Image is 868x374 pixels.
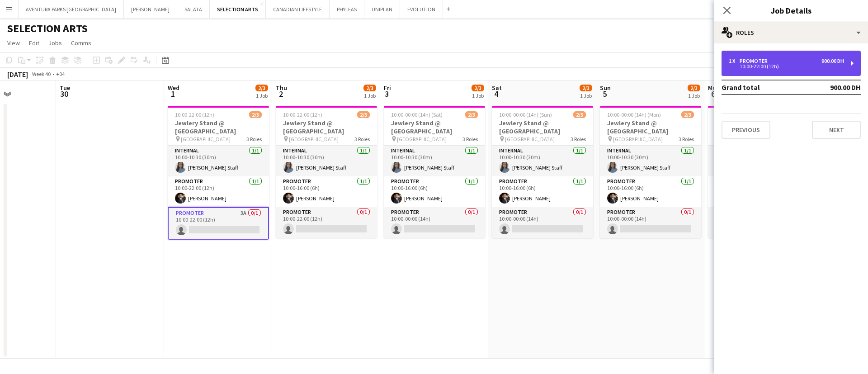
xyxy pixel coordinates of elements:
app-job-card: 10:00-22:00 (12h)2/3Jewlery Stand @ [GEOGRAPHIC_DATA] [GEOGRAPHIC_DATA]3 RolesInternal1/110:00-10... [276,106,377,238]
span: 3 Roles [462,136,478,142]
app-card-role: Promoter1/110:00-16:00 (6h)[PERSON_NAME] [492,176,593,207]
span: 5 [599,89,611,99]
app-card-role: Promoter0/110:00-00:00 (14h) [384,207,485,238]
app-card-role: Promoter0/110:00-00:00 (14h) [600,207,701,238]
app-job-card: 10:00-00:00 (14h) (Sun)2/3Jewlery Stand @ [GEOGRAPHIC_DATA] [GEOGRAPHIC_DATA]3 RolesInternal1/110... [492,106,593,238]
div: 1 Job [472,92,484,99]
app-card-role: Internal1/110:00-10:30 (30m)[PERSON_NAME] Staff [600,146,701,176]
h3: Job Details [714,5,868,16]
app-card-role: Promoter0/110:00-00:00 (14h) [492,207,593,238]
div: Promoter [740,58,771,64]
app-card-role: Promoter1/110:00-22:00 (12h)[PERSON_NAME] [168,176,269,207]
span: 2/3 [472,85,484,91]
app-card-role: Internal1/110:00-10:30 (30m)[PERSON_NAME] Staff [384,146,485,176]
span: 2/3 [465,111,478,118]
td: 900.00 DH [804,80,861,95]
span: 10:00-00:00 (14h) (Sat) [391,111,443,118]
h3: Jewlery Stand @ [GEOGRAPHIC_DATA] [600,119,701,135]
h1: SELECTION ARTS [7,22,88,35]
button: EVOLUTION [400,0,443,18]
span: 10:00-00:00 (14h) (Mon) [607,111,661,118]
app-card-role: Internal1/110:00-10:30 (30m)[PERSON_NAME] Staff [708,146,809,176]
button: SALATA [177,0,210,18]
span: 3 Roles [246,136,262,142]
span: 2/3 [580,85,592,91]
h3: Jewlery Stand @ [GEOGRAPHIC_DATA] [276,119,377,135]
app-job-card: 10:00-22:00 (12h)2/3Jewlery Stand @ [GEOGRAPHIC_DATA] [GEOGRAPHIC_DATA]3 RolesInternal1/110:00-10... [168,106,269,240]
span: Fri [384,84,391,92]
div: 1 Job [256,92,268,99]
h3: Jewlery Stand @ [GEOGRAPHIC_DATA] [384,119,485,135]
span: 2/3 [363,85,376,91]
span: 1 [166,89,179,99]
div: 1 Job [580,92,592,99]
span: Edit [29,39,39,47]
span: 2/3 [573,111,586,118]
span: 3 [382,89,391,99]
div: [DATE] [7,70,28,79]
span: 2/3 [249,111,262,118]
button: AVENTURA PARKS [GEOGRAPHIC_DATA] [19,0,124,18]
app-card-role: Internal1/110:00-10:30 (30m)[PERSON_NAME] Staff [492,146,593,176]
span: 2/3 [255,85,268,91]
button: Previous [722,121,770,139]
h3: Jewlery Stand @ [GEOGRAPHIC_DATA] [492,119,593,135]
a: Edit [25,37,43,49]
span: Tue [60,84,70,92]
div: 1 Job [364,92,376,99]
app-job-card: 10:00-22:00 (12h)2/3Jewlery Stand @ [GEOGRAPHIC_DATA] [GEOGRAPHIC_DATA]3 RolesInternal1/110:00-10... [708,106,809,238]
span: Comms [71,39,91,47]
div: 10:00-22:00 (12h) [729,64,844,69]
a: Jobs [45,37,66,49]
h3: Jewlery Stand @ [GEOGRAPHIC_DATA] [168,119,269,135]
button: Next [812,121,861,139]
div: +04 [56,71,65,77]
app-card-role: Promoter1/110:00-16:00 (6h)[PERSON_NAME] [708,176,809,207]
app-card-role: Promoter1/110:00-16:00 (6h)[PERSON_NAME] [384,176,485,207]
a: View [4,37,24,49]
span: 10:00-22:00 (12h) [175,111,214,118]
span: Jobs [48,39,62,47]
span: 3 Roles [354,136,370,142]
div: 900.00 DH [821,58,844,64]
td: Grand total [722,80,804,95]
span: 2/3 [357,111,370,118]
app-card-role: Internal1/110:00-10:30 (30m)[PERSON_NAME] Staff [168,146,269,176]
button: CANADIAN LIFESTYLE [266,0,330,18]
span: 10:00-22:00 (12h) [283,111,322,118]
span: Week 40 [30,71,52,77]
span: [GEOGRAPHIC_DATA] [397,136,447,142]
span: [GEOGRAPHIC_DATA] [613,136,663,142]
app-job-card: 10:00-00:00 (14h) (Mon)2/3Jewlery Stand @ [GEOGRAPHIC_DATA] [GEOGRAPHIC_DATA]3 RolesInternal1/110... [600,106,701,238]
span: 4 [491,89,502,99]
span: 30 [58,89,70,99]
span: Wed [168,84,179,92]
span: Thu [276,84,287,92]
h3: Jewlery Stand @ [GEOGRAPHIC_DATA] [708,119,809,135]
span: Sat [492,84,502,92]
div: 1 x [729,58,740,64]
span: [GEOGRAPHIC_DATA] [505,136,555,142]
button: PHYLEAS [330,0,364,18]
app-card-role: Promoter1/110:00-16:00 (6h)[PERSON_NAME] [276,176,377,207]
button: UNIPLAN [364,0,400,18]
span: 2/3 [681,111,694,118]
span: 3 Roles [679,136,694,142]
app-job-card: 10:00-00:00 (14h) (Sat)2/3Jewlery Stand @ [GEOGRAPHIC_DATA] [GEOGRAPHIC_DATA]3 RolesInternal1/110... [384,106,485,238]
app-card-role: Promoter1/110:00-16:00 (6h)[PERSON_NAME] [600,176,701,207]
span: 6 [707,89,720,99]
button: SELECTION ARTS [210,0,266,18]
app-card-role: Promoter3A0/110:00-22:00 (12h) [168,207,269,240]
span: 2 [274,89,287,99]
span: [GEOGRAPHIC_DATA] [181,136,231,142]
span: 10:00-00:00 (14h) (Sun) [499,111,552,118]
span: [GEOGRAPHIC_DATA] [289,136,339,142]
app-card-role: Promoter0/110:00-22:00 (12h) [708,207,809,238]
button: [PERSON_NAME] [124,0,177,18]
a: Comms [67,37,95,49]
